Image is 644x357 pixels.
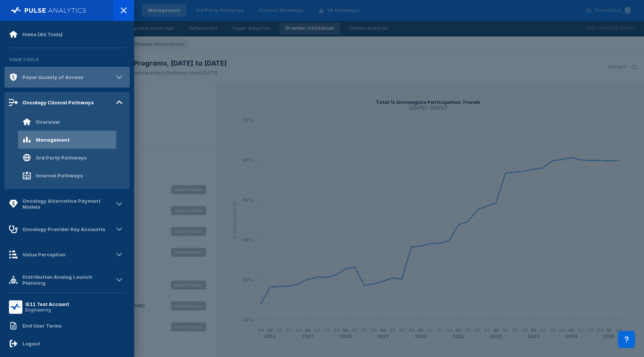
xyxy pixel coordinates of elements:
img: pulse-logo-full-white.svg [11,5,86,16]
div: Payer Quality of Access [22,74,83,80]
a: 3rd Party Pathways [4,149,130,167]
a: Management [4,131,130,149]
div: Distribution Analog Launch Planning [22,274,113,286]
div: Logout [22,341,40,347]
img: menu button [10,302,21,312]
div: Internal Pathways [36,173,83,178]
div: Oncology Clinical Pathways [22,99,94,105]
div: Overview [36,119,60,125]
div: Engineering [25,307,69,313]
div: Your Tools [4,53,130,67]
div: End User Terms [22,323,61,329]
a: Home (All Tools) [4,25,130,43]
div: Management [36,137,70,143]
div: Contact Support [618,331,635,348]
a: End User Terms [4,317,130,335]
div: Value Perception [22,252,66,258]
div: 3rd Party Pathways [36,155,86,161]
a: Overview [4,113,130,131]
a: Internal Pathways [4,167,130,184]
div: Oncology Provider Key Accounts [22,226,105,232]
div: IE11 Test Account [25,301,69,307]
div: Home (All Tools) [22,31,63,37]
div: Oncology Alternative Payment Models [22,198,113,210]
